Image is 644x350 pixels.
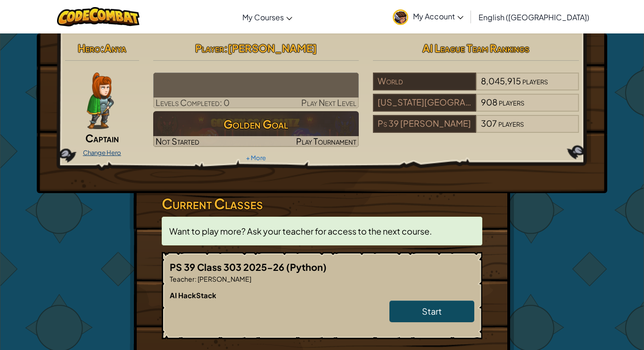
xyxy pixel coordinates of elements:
[373,94,476,112] div: [US_STATE][GEOGRAPHIC_DATA] Geographic District #31
[373,124,579,135] a: Ps 39 [PERSON_NAME]307players
[197,275,251,283] span: [PERSON_NAME]
[479,12,589,22] span: English ([GEOGRAPHIC_DATA])
[83,149,121,156] a: Change Hero
[498,118,524,129] span: players
[153,73,359,108] a: Play Next Level
[481,75,521,86] span: 8,045,915
[162,193,482,214] h3: Current Classes
[85,131,119,145] span: Captain
[195,275,197,283] span: :
[393,9,408,25] img: avatar
[153,111,359,147] a: Golden GoalNot StartedPlay Tournament
[57,7,140,26] img: CodeCombat logo
[474,4,594,30] a: English ([GEOGRAPHIC_DATA])
[242,12,284,22] span: My Courses
[481,118,497,129] span: 307
[373,103,579,114] a: [US_STATE][GEOGRAPHIC_DATA] Geographic District #31908players
[156,97,230,108] span: Levels Completed: 0
[224,41,228,55] span: :
[156,136,199,147] span: Not Started
[373,73,476,90] div: World
[422,306,442,317] span: Start
[246,154,266,162] a: + More
[169,226,432,236] span: Want to play more? Ask your teacher for access to the next course.
[522,75,548,86] span: players
[78,41,100,55] span: Hero
[100,41,104,55] span: :
[499,97,524,107] span: players
[228,41,317,55] span: [PERSON_NAME]
[195,41,224,55] span: Player
[104,41,126,55] span: Anya
[481,97,497,107] span: 908
[238,4,297,30] a: My Courses
[87,73,114,129] img: captain-pose.png
[286,261,327,273] span: (Python)
[301,97,356,108] span: Play Next Level
[373,81,579,92] a: World8,045,915players
[413,11,463,21] span: My Account
[296,136,356,147] span: Play Tournament
[170,291,216,300] span: AI HackStack
[389,301,474,322] a: Start
[170,261,286,273] span: PS 39 Class 303 2025-26
[153,111,359,147] img: Golden Goal
[388,2,468,32] a: My Account
[373,115,476,133] div: Ps 39 [PERSON_NAME]
[170,275,195,283] span: Teacher
[422,41,529,55] span: AI League Team Rankings
[153,114,359,135] h3: Golden Goal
